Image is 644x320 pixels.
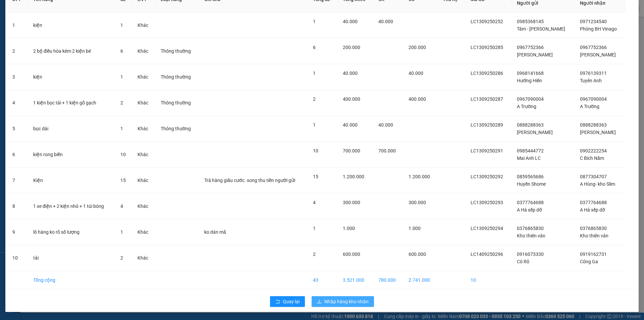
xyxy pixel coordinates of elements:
[580,96,607,102] span: 0967090004
[132,38,155,64] td: Khác
[343,19,358,24] span: 40.000
[471,19,503,24] span: LC1309250252
[378,19,393,24] span: 40.000
[409,45,426,50] span: 200.000
[7,193,28,219] td: 8
[343,148,360,153] span: 700.000
[409,226,421,231] span: 1.000
[409,200,426,205] span: 300.000
[471,226,503,231] span: LC1309250294
[471,96,503,102] span: LC1309250287
[204,178,295,183] span: Trả hàng giấu cước. xong thu tiền người gửi
[312,296,374,307] button: downloadNhập hàng kho nhận
[155,90,199,116] td: Thông thường
[517,148,544,153] span: 0985444772
[517,0,538,6] span: Người gửi
[580,71,607,76] span: 0976139311
[471,174,503,179] span: LC1309250292
[120,100,123,105] span: 2
[471,252,503,257] span: LC1409250296
[275,299,280,305] span: rollback
[120,178,126,183] span: 15
[28,245,115,271] td: tải
[517,52,553,57] span: [PERSON_NAME]
[313,174,318,179] span: 15
[580,19,607,24] span: 0971234540
[409,96,426,102] span: 400.000
[471,71,503,76] span: LC1309250286
[7,142,28,168] td: 6
[517,200,544,205] span: 0377764688
[7,219,28,245] td: 9
[580,26,617,32] span: Phòng BH Vinago
[517,45,544,50] span: 0967752366
[403,271,438,289] td: 2.741.000
[517,130,553,135] span: [PERSON_NAME]
[132,116,155,142] td: Khác
[580,104,599,109] span: A Trường
[517,259,529,264] span: Cô Rõ
[132,219,155,245] td: Khác
[28,271,115,289] td: Tổng cộng
[343,174,364,179] span: 1.200.000
[7,245,28,271] td: 10
[28,219,115,245] td: lô hàng ko rõ số lượng
[580,155,604,161] span: C Bích Nấm
[580,233,608,238] span: Kho thiên vân
[580,52,616,57] span: [PERSON_NAME]
[517,26,565,32] span: Tâm - [PERSON_NAME]
[343,71,358,76] span: 40.000
[517,96,544,102] span: 0967090004
[580,226,607,231] span: 0376865830
[343,252,360,257] span: 600.000
[313,148,318,153] span: 10
[313,252,316,257] span: 2
[324,298,369,305] span: Nhập hàng kho nhận
[517,252,544,257] span: 0916073330
[120,48,123,54] span: 6
[471,122,503,128] span: LC1309250289
[308,271,337,289] td: 43
[517,207,542,213] span: A Hà xếp dỡ
[313,96,316,102] span: 2
[580,181,615,187] span: A Hùng- kho Slim
[120,74,123,80] span: 1
[317,299,322,305] span: download
[28,12,115,38] td: kiện
[580,207,605,213] span: A Hà xếp dỡ
[132,142,155,168] td: Khác
[132,64,155,90] td: Khác
[132,245,155,271] td: Khác
[580,122,607,128] span: 0888288363
[7,90,28,116] td: 4
[409,252,426,257] span: 600.000
[580,78,602,83] span: Tuyên Anh
[132,12,155,38] td: Khác
[343,45,360,50] span: 200.000
[471,148,503,153] span: LC1309250291
[373,271,403,289] td: 780.000
[517,233,545,238] span: Kho thiên vân
[120,203,123,209] span: 4
[283,298,300,305] span: Quay lại
[120,229,123,235] span: 1
[313,45,316,50] span: 6
[313,19,316,24] span: 1
[204,229,226,235] span: ko dán mã
[28,116,115,142] td: bọc dài
[337,271,373,289] td: 3.521.000
[517,226,544,231] span: 0376865830
[120,255,123,261] span: 2
[28,142,115,168] td: kiện rong biển
[580,148,607,153] span: 0902222254
[517,71,544,76] span: 0968141668
[580,0,605,6] span: Người nhận
[132,90,155,116] td: Khác
[343,200,360,205] span: 300.000
[517,174,544,179] span: 0859565686
[580,45,607,50] span: 0967752366
[580,174,607,179] span: 0877304707
[7,12,28,38] td: 1
[313,200,316,205] span: 4
[517,155,541,161] span: Mai Anh LC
